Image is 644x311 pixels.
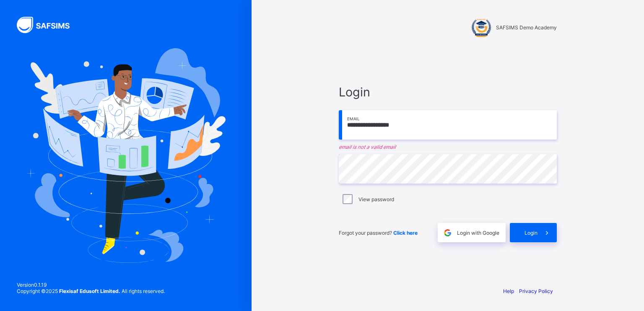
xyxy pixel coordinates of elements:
span: Login with Google [457,230,499,236]
img: SAFSIMS Logo [17,17,80,33]
span: Login [525,230,538,236]
span: Copyright © 2025 All rights reserved. [17,288,165,294]
a: Click here [393,230,418,236]
span: Login [339,85,557,99]
span: Forgot your password? [339,230,418,236]
span: Version 0.1.19 [17,282,165,288]
a: Privacy Policy [519,288,553,294]
em: email is not a valid email [339,144,557,150]
strong: Flexisaf Edusoft Limited. [59,288,120,294]
img: Hero Image [26,48,226,263]
a: Help [503,288,514,294]
span: SAFSIMS Demo Academy [496,24,557,31]
img: google.396cfc9801f0270233282035f929180a.svg [443,228,452,238]
label: View password [358,196,394,202]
